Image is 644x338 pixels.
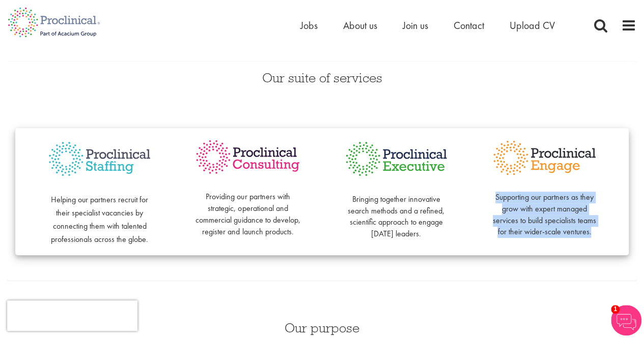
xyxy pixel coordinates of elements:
[491,180,598,238] p: Supporting our partners as they grow with expert managed services to build specialists teams for ...
[194,179,301,237] p: Providing our partners with strategic, operational and commercial guidance to develop, register a...
[510,19,555,32] a: Upload CV
[8,71,636,84] h3: Our suite of services
[343,182,450,240] p: Bringing together innovative search methods and a refined, scientific approach to engage [DATE] l...
[7,300,137,331] iframe: reCAPTCHA
[115,321,529,334] h3: Our purpose
[300,19,318,32] a: Jobs
[491,138,598,177] img: Proclinical Engage
[343,19,377,32] a: About us
[403,19,428,32] a: Join us
[194,138,301,176] img: Proclinical Consulting
[343,138,450,179] img: Proclinical Executive
[51,194,148,244] span: Helping our partners recruit for their specialist vacancies by connecting them with talented prof...
[611,305,641,335] img: Chatbot
[46,138,153,180] img: Proclinical Staffing
[454,19,484,32] a: Contact
[611,305,620,314] span: 1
